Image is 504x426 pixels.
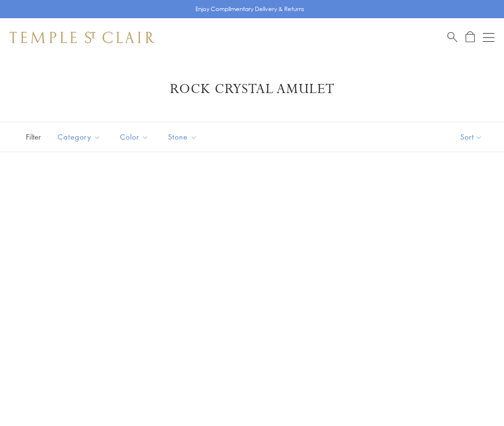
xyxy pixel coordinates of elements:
[50,126,108,148] button: Category
[113,126,156,148] button: Color
[447,31,457,43] a: Search
[24,81,480,98] h1: Rock Crystal Amulet
[53,131,108,143] span: Category
[115,131,156,143] span: Color
[10,32,155,43] img: Temple St. Clair
[483,32,494,43] button: Open navigation
[195,4,304,14] p: Enjoy Complimentary Delivery & Returns
[466,31,475,43] a: Open Shopping Bag
[439,122,504,152] button: Show sort by
[161,126,204,148] button: Stone
[163,131,204,143] span: Stone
